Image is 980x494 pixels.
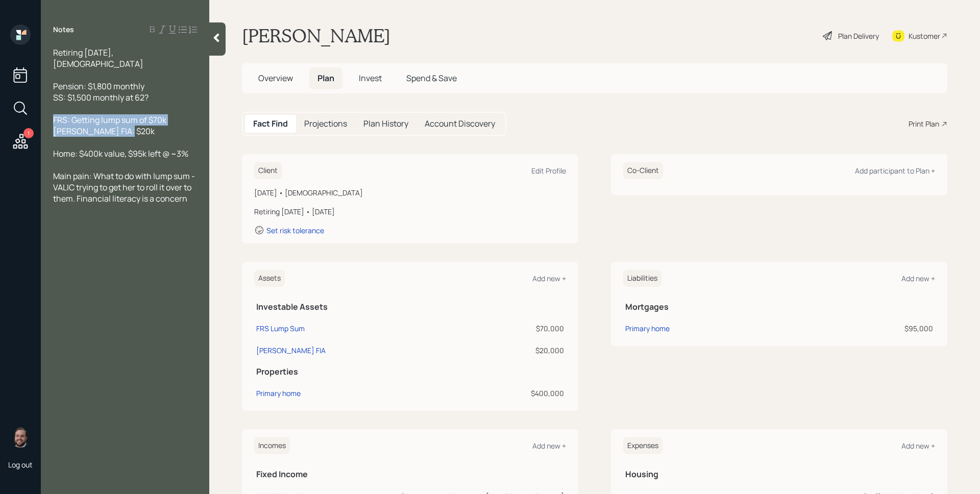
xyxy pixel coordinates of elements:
[532,441,566,451] div: Add new +
[304,119,347,129] h5: Projections
[317,72,334,84] span: Plan
[625,470,933,479] h5: Housing
[256,367,564,377] h5: Properties
[623,162,663,179] h6: Co-Client
[838,31,879,41] div: Plan Delivery
[909,31,940,41] div: Kustomer
[532,274,566,283] div: Add new +
[254,206,566,217] div: Retiring [DATE] • [DATE]
[253,119,288,129] h5: Fact Find
[463,323,564,334] div: $70,000
[463,345,564,356] div: $20,000
[53,114,166,137] span: FRS: Getting lump sum of $70k [PERSON_NAME] FIA: $20k
[254,162,282,179] h6: Client
[812,323,933,334] div: $95,000
[425,119,495,129] h5: Account Discovery
[10,427,31,448] img: james-distasi-headshot.png
[256,388,301,399] div: Primary home
[909,118,939,129] div: Print Plan
[463,388,564,399] div: $400,000
[53,81,149,103] span: Pension: $1,800 monthly SS: $1,500 monthly at 62?
[256,302,564,312] h5: Investable Assets
[53,24,74,35] label: Notes
[359,72,382,84] span: Invest
[623,437,663,454] h6: Expenses
[531,166,566,176] div: Edit Profile
[625,323,670,334] div: Primary home
[53,148,188,159] span: Home: $400k value, $95k left @ ~3%
[258,72,293,84] span: Overview
[254,437,290,454] h6: Incomes
[53,170,197,204] span: Main pain: What to do with lump sum - VALIC trying to get her to roll it over to them. Financial ...
[363,119,408,129] h5: Plan History
[266,226,324,235] div: Set risk tolerance
[256,345,326,356] div: [PERSON_NAME] FIA
[53,47,143,69] span: Retiring [DATE], [DEMOGRAPHIC_DATA]
[623,270,661,287] h6: Liabilities
[901,441,935,451] div: Add new +
[855,166,935,176] div: Add participant to Plan +
[901,274,935,283] div: Add new +
[254,187,566,198] div: [DATE] • [DEMOGRAPHIC_DATA]
[23,128,34,138] div: 1
[8,460,33,470] div: Log out
[256,470,564,479] h5: Fixed Income
[254,270,285,287] h6: Assets
[406,72,457,84] span: Spend & Save
[625,302,933,312] h5: Mortgages
[242,24,390,47] h1: [PERSON_NAME]
[256,323,305,334] div: FRS Lump Sum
